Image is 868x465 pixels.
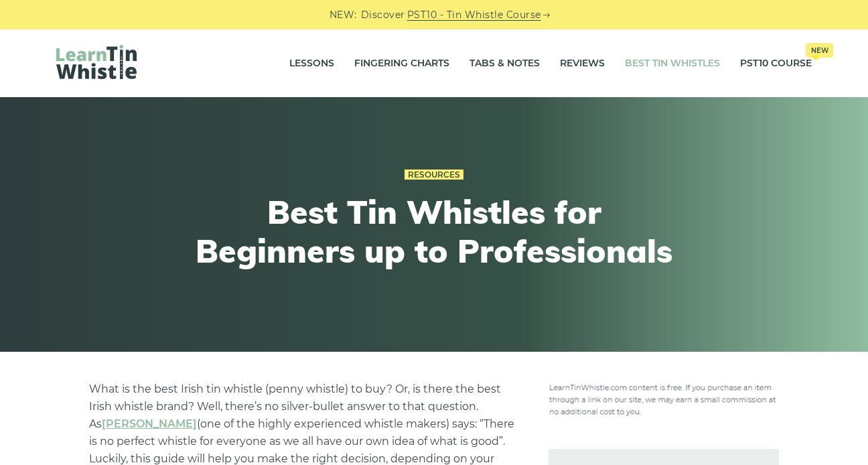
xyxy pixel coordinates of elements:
[806,43,833,58] span: New
[102,417,197,430] a: undefined (opens in a new tab)
[549,381,779,417] img: disclosure
[188,193,680,270] h1: Best Tin Whistles for Beginners up to Professionals
[560,47,605,80] a: Reviews
[354,47,449,80] a: Fingering Charts
[469,47,540,80] a: Tabs & Notes
[625,47,720,80] a: Best Tin Whistles
[289,47,334,80] a: Lessons
[740,47,812,80] a: PST10 CourseNew
[405,170,463,180] a: Resources
[56,45,137,79] img: LearnTinWhistle.com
